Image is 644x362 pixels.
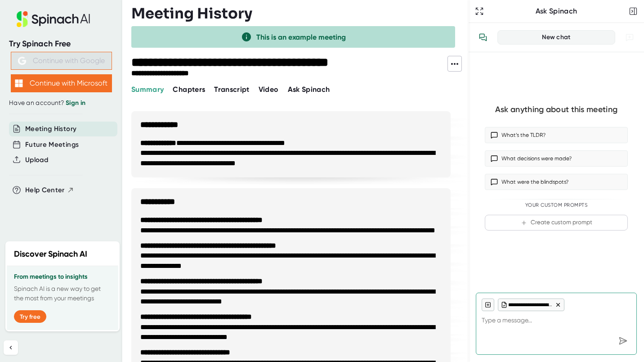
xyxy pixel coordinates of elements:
button: Create custom prompt [485,215,628,231]
h3: Meeting History [131,5,252,22]
button: Continue with Google [11,52,112,70]
p: Spinach AI is a new way to get the most from your meetings [14,284,111,303]
span: This is an example meeting [256,33,346,41]
button: Transcript [214,84,250,95]
span: Summary [131,85,164,94]
h2: Discover Spinach AI [14,248,87,260]
h3: From meetings to insights [14,273,111,281]
button: Expand to Ask Spinach page [473,5,486,18]
button: Meeting History [25,124,76,134]
span: Chapters [173,85,205,94]
button: Close conversation sidebar [627,5,640,18]
button: Continue with Microsoft [11,74,112,92]
div: Ask anything about this meeting [495,104,617,115]
span: Video [259,85,279,94]
button: Upload [25,155,48,165]
button: Collapse sidebar [4,340,18,355]
button: Summary [131,84,164,95]
button: What’s the TLDR? [485,127,628,143]
div: Ask Spinach [486,7,627,16]
div: Have an account? [9,99,113,107]
div: Try Spinach Free [9,39,113,49]
button: Help Center [25,185,74,195]
div: New chat [503,33,609,41]
a: Sign in [66,99,85,107]
span: Ask Spinach [288,85,330,94]
button: Chapters [173,84,205,95]
div: Your Custom Prompts [485,202,628,208]
button: View conversation history [474,28,492,46]
span: Transcript [214,85,250,94]
button: Future Meetings [25,140,79,150]
img: Aehbyd4JwY73AAAAAElFTkSuQmCC [18,57,26,65]
button: Try free [14,310,46,323]
div: Send message [615,333,631,349]
span: Help Center [25,185,65,195]
button: What decisions were made? [485,150,628,167]
button: Ask Spinach [288,84,330,95]
button: What were the blindspots? [485,174,628,190]
button: Video [259,84,279,95]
